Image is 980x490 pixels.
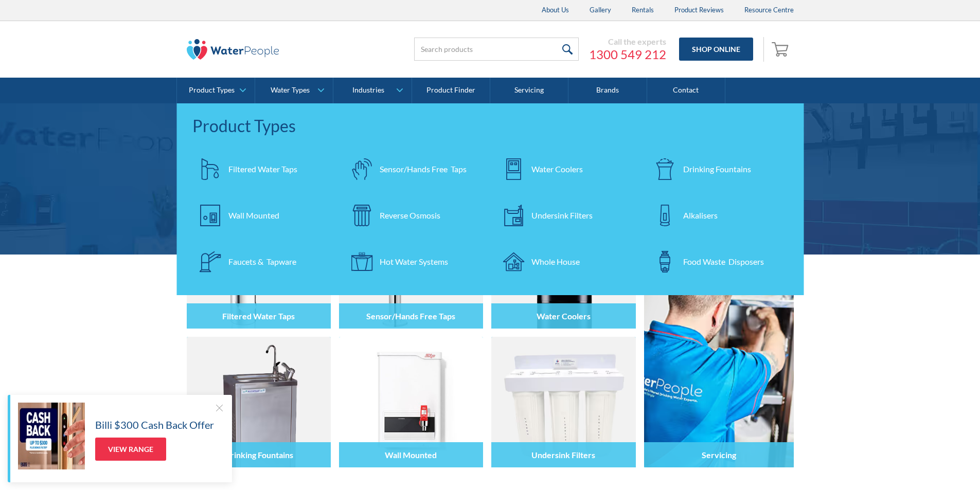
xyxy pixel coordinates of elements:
[352,86,384,95] div: Industries
[537,311,591,321] h4: Water Coolers
[177,78,255,103] a: Product Types
[177,103,804,295] nav: Product Types
[805,328,980,451] iframe: podium webchat widget prompt
[344,151,485,187] a: Sensor/Hands Free Taps
[339,337,483,467] img: Wall Mounted
[490,78,568,103] a: Servicing
[385,450,437,460] h4: Wall Mounted
[192,197,334,233] a: Wall Mounted
[679,38,753,61] a: Shop Online
[95,417,214,432] h5: Billi $300 Cash Back Offer
[531,209,593,222] div: Undersink Filters
[772,41,791,57] img: shopping cart
[491,337,635,467] img: Undersink Filters
[192,151,334,187] a: Filtered Water Taps
[647,244,789,280] a: Food Waste Disposers
[222,311,295,321] h4: Filtered Water Taps
[271,86,310,95] div: Water Types
[702,450,736,460] h4: Servicing
[192,114,789,138] div: Product Types
[228,163,297,175] div: Filtered Water Taps
[647,151,789,187] a: Drinking Fountains
[495,151,637,187] a: Water Coolers
[224,450,293,460] h4: Drinking Fountains
[366,311,455,321] h4: Sensor/Hands Free Taps
[647,197,789,233] a: Alkalisers
[568,78,647,103] a: Brands
[683,256,764,268] div: Food Waste Disposers
[414,38,579,61] input: Search products
[333,78,411,103] a: Industries
[344,244,485,280] a: Hot Water Systems
[344,197,485,233] a: Reverse Osmosis
[95,438,166,461] a: View Range
[644,198,794,467] a: Servicing
[228,209,279,222] div: Wall Mounted
[189,86,235,95] div: Product Types
[589,37,666,47] div: Call the experts
[769,37,794,62] a: Open empty cart
[877,439,980,490] iframe: podium webchat widget bubble
[589,47,666,62] a: 1300 549 212
[495,244,637,280] a: Whole House
[192,244,334,280] a: Faucets & Tapware
[683,209,718,222] div: Alkalisers
[380,209,440,222] div: Reverse Osmosis
[187,337,331,467] img: Drinking Fountains
[380,163,467,175] div: Sensor/Hands Free Taps
[531,450,595,460] h4: Undersink Filters
[187,39,279,60] img: The Water People
[228,256,296,268] div: Faucets & Tapware
[255,78,333,103] a: Water Types
[531,256,580,268] div: Whole House
[412,78,490,103] a: Product Finder
[380,256,448,268] div: Hot Water Systems
[531,163,583,175] div: Water Coolers
[18,403,85,469] img: Billi $300 Cash Back Offer
[495,197,637,233] a: Undersink Filters
[683,163,751,175] div: Drinking Fountains
[647,78,725,103] a: Contact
